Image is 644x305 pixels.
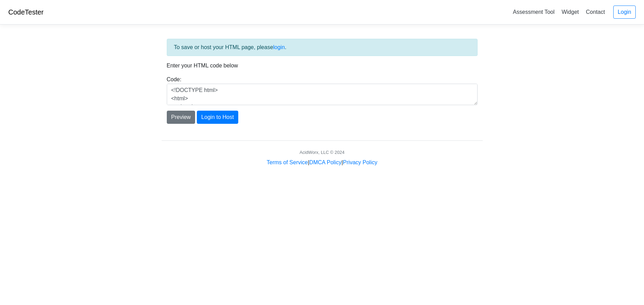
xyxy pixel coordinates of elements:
button: Preview [167,111,195,124]
a: CodeTester [8,8,44,16]
textarea: <!DOCTYPE html> <html> <head> <title>Test</title> </head> <body> <h1>Hello, world!</h1> </body> <... [167,84,478,105]
a: Privacy Policy [343,159,377,165]
div: | | [267,158,377,167]
a: Widget [559,6,581,18]
div: To save or host your HTML page, please . [167,39,478,56]
a: Assessment Tool [510,6,557,18]
button: Login to Host [197,111,238,124]
a: DMCA Policy [309,159,342,165]
p: Enter your HTML code below [167,62,478,70]
a: Terms of Service [267,159,308,165]
a: login [273,44,285,50]
a: Login [613,6,636,19]
div: Code: [162,75,483,105]
div: AcidWorx, LLC © 2024 [299,149,344,156]
a: Contact [583,6,608,18]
